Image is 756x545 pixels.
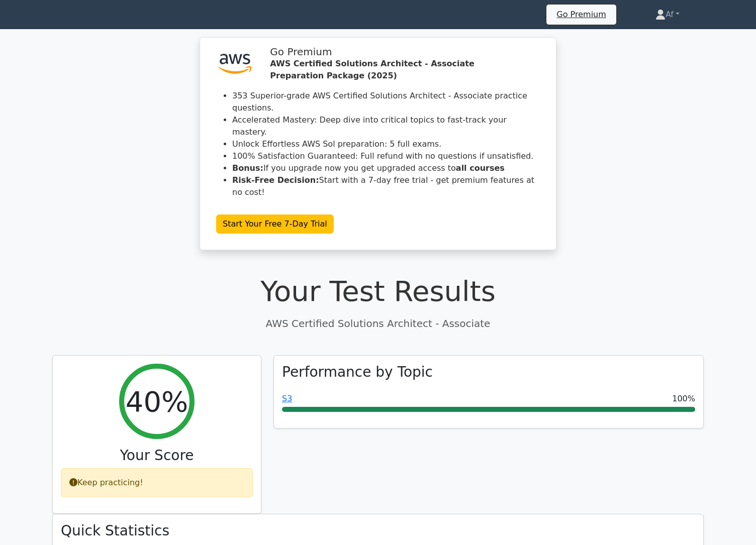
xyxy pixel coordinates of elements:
[61,447,253,464] h3: Your Score
[61,522,695,539] h3: Quick Statistics
[282,364,695,381] h3: Performance by Topic
[61,468,253,497] div: Keep practicing!
[52,274,704,308] h1: Your Test Results
[126,385,188,418] h2: 40%
[216,214,334,234] a: Start Your Free 7-Day Trial
[52,316,704,331] p: AWS Certified Solutions Architect - Associate
[282,394,292,403] a: S3
[672,393,695,405] span: 100%
[631,5,704,25] a: Af
[550,8,612,21] a: Go Premium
